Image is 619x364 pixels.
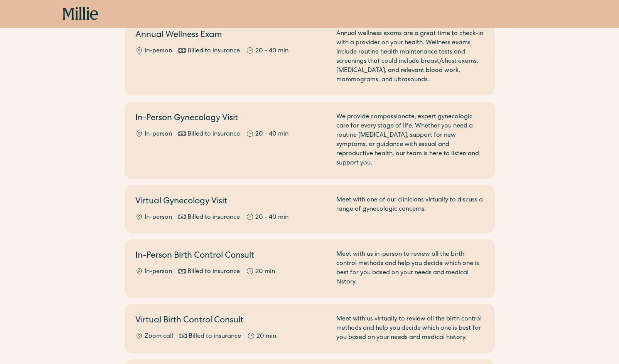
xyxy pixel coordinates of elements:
div: Meet with one of our clinicians virtually to discuss a range of gynecologic concerns. [336,196,484,222]
h2: In-Person Birth Control Consult [135,250,327,263]
div: Billed to insurance [189,332,241,341]
div: 20 min [256,332,276,341]
div: 20 - 40 min [255,213,288,222]
h2: Virtual Gynecology Visit [135,196,327,208]
h2: Annual Wellness Exam [135,29,327,42]
div: 20 - 40 min [255,47,288,56]
div: Billed to insurance [187,47,240,56]
div: In-person [145,267,172,277]
div: 20 - 40 min [255,130,288,139]
div: We provide compassionate, expert gynecologic care for every stage of life. Whether you need a rou... [336,112,484,168]
a: In-Person Birth Control ConsultIn-personBilled to insurance20 minMeet with us in-person to review... [125,239,495,298]
div: Meet with us virtually to review all the birth control methods and help you decide which one is b... [336,315,484,342]
h2: In-Person Gynecology Visit [135,112,327,125]
a: In-Person Gynecology VisitIn-personBilled to insurance20 - 40 minWe provide compassionate, expert... [125,102,495,179]
h2: Virtual Birth Control Consult [135,315,327,327]
div: In-person [145,130,172,139]
a: Virtual Gynecology VisitIn-personBilled to insurance20 - 40 minMeet with one of our clinicians vi... [125,185,495,233]
div: In-person [145,213,172,222]
div: Billed to insurance [187,213,240,222]
a: Virtual Birth Control ConsultZoom callBilled to insurance20 minMeet with us virtually to review a... [125,304,495,353]
div: Zoom call [145,332,173,341]
div: Billed to insurance [187,130,240,139]
div: Meet with us in-person to review all the birth control methods and help you decide which one is b... [336,250,484,287]
a: Annual Wellness ExamIn-personBilled to insurance20 - 40 minAnnual wellness exams are a great time... [125,18,495,96]
div: Annual wellness exams are a great time to check-in with a provider on your health. Wellness exams... [336,29,484,85]
div: In-person [145,47,172,56]
div: Billed to insurance [187,267,240,277]
div: 20 min [255,267,275,277]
